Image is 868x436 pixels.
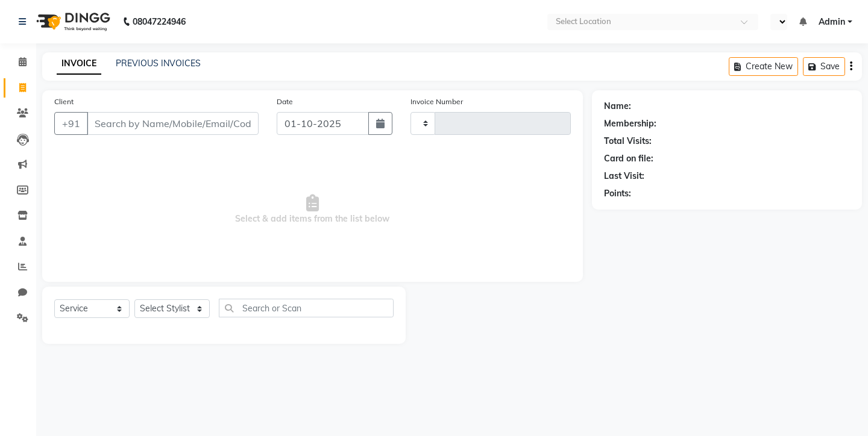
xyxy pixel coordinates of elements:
[133,5,186,39] b: 08047224946
[277,96,293,107] label: Date
[54,149,571,270] span: Select & add items from the list below
[604,170,644,182] div: Last Visit:
[87,112,259,135] input: Search by Name/Mobile/Email/Code
[54,112,88,135] button: +91
[604,100,631,113] div: Name:
[556,16,611,28] div: Select Location
[803,57,845,76] button: Save
[604,135,652,148] div: Total Visits:
[729,57,798,76] button: Create New
[410,96,463,107] label: Invoice Number
[54,96,74,107] label: Client
[116,58,201,69] a: PREVIOUS INVOICES
[604,152,653,165] div: Card on file:
[219,299,394,317] input: Search or Scan
[604,117,656,130] div: Membership:
[57,53,101,75] a: INVOICE
[31,5,113,39] img: logo
[604,187,631,200] div: Points:
[819,16,845,28] span: Admin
